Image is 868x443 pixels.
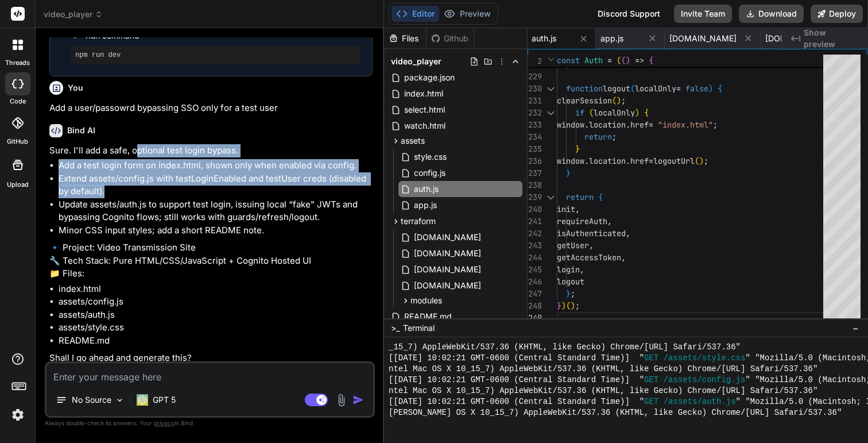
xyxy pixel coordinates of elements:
h6: Bind AI [67,125,95,136]
span: app.js [600,33,623,44]
p: Add a user/passowrd bypassing SSO only for a test user [49,102,373,115]
button: Deploy [811,5,863,23]
span: ntel Mac OS X 10_15_7) AppleWebKit/537.36 (KHTML, like Gecko) Chrome/[URL] Safari/537.36" [389,364,817,375]
span: { [644,107,649,118]
img: attachment [335,394,348,407]
span: ( [566,301,571,311]
span: select.html [403,103,446,117]
span: = [649,156,653,166]
span: [[DATE] 10:02:21 GMT-0600 (Central Standard Time)] " [389,396,644,407]
span: } [575,144,580,154]
div: 238 [528,179,542,191]
div: 236 [528,155,542,167]
span: /assets/config.js [664,375,746,386]
span: . [626,120,630,130]
span: ; [575,301,580,311]
span: package.json [403,71,456,84]
span: , [580,264,584,275]
span: watch.html [403,119,447,133]
div: 230 [528,83,542,95]
li: Update assets/auth.js to support test login, issuing local “fake” JWTs and bypassing Cognito flow... [59,198,373,224]
div: 235 [528,143,542,155]
span: [DOMAIN_NAME] [413,230,482,244]
span: [PERSON_NAME] OS X 10_15_7) AppleWebKit/537.36 (KHTML, like Gecko) Chrome/[URL] Safari/537.36" [389,407,842,418]
span: >_ [391,322,400,334]
div: 232 [528,107,542,119]
span: auth.js [413,182,440,196]
span: logout [603,83,630,94]
span: ; [713,120,718,130]
div: Click to collapse the range. [543,107,558,119]
button: Preview [439,6,495,22]
span: README.md [403,310,453,323]
div: 246 [528,276,542,288]
span: GET [644,375,658,386]
span: video_player [391,56,441,67]
span: } [566,288,571,299]
span: ) [617,95,621,106]
span: ; [621,95,626,106]
label: GitHub [7,137,28,147]
span: const [557,55,580,66]
span: , [607,216,612,226]
span: requireAuth [557,216,607,226]
span: = [676,83,681,94]
span: href [630,120,649,130]
span: GET [644,353,658,364]
div: 240 [528,203,542,215]
span: = [607,55,612,66]
p: Sure. I'll add a safe, optional test login bypass. [49,144,373,157]
li: README.md [59,334,373,348]
p: Always double-check its answers. Your in Bind [45,418,375,429]
span: . [584,120,589,130]
img: GPT 5 [137,394,148,406]
span: , [621,252,626,263]
span: GET [644,396,658,407]
div: Click to collapse the range. [543,83,558,95]
div: Files [384,33,426,44]
span: style.css [413,150,448,164]
div: 244 [528,252,542,264]
span: [DOMAIN_NAME] [413,263,482,276]
label: Upload [7,180,29,190]
span: false [685,83,708,94]
p: GPT 5 [153,394,176,406]
span: window [557,120,584,130]
span: ( [630,83,635,94]
div: 242 [528,228,542,240]
div: 229 [528,71,542,83]
span: ( [695,156,699,166]
li: Extend assets/config.js with testLoginEnabled and testUser creds (disabled by default). [59,172,373,198]
p: 🔹 Project: Video Transmission Site 🔧 Tech Stack: Pure HTML/CSS/JavaScript + Cognito Hosted UI 📁 F... [49,241,373,280]
li: Minor CSS input styles; add a short README note. [59,224,373,237]
span: function [566,83,603,94]
span: ( [589,107,594,118]
span: ( [612,95,617,106]
span: [DOMAIN_NAME] [765,33,832,44]
span: [[DATE] 10:02:21 GMT-0600 (Central Standard Time)] " [389,353,644,364]
span: { [649,55,653,66]
label: threads [5,58,30,68]
span: return [584,132,612,142]
span: ; [704,156,708,166]
div: Click to collapse the range. [543,191,558,203]
span: } [557,301,561,311]
div: 247 [528,288,542,300]
img: icon [352,394,364,406]
span: login [557,264,580,275]
span: "index.html" [658,120,713,130]
span: privacy [154,419,175,426]
span: ; [571,288,575,299]
div: Discord Support [591,5,667,23]
span: Auth [584,55,603,66]
span: _15_7) AppleWebKit/537.36 (KHTML, like Gecko) Chrome/[URL] Safari/537.36" [389,342,741,353]
span: localOnly [594,107,635,118]
span: ) [561,301,566,311]
div: 245 [528,264,542,276]
span: assets [401,135,425,147]
button: Invite Team [674,5,732,23]
span: ntel Mac OS X 10_15_7) AppleWebKit/537.36 (KHTML, like Gecko) Chrome/[URL] Safari/537.36" [389,386,817,396]
span: [DOMAIN_NAME] [669,33,737,44]
span: return [566,192,594,202]
span: auth.js [532,33,556,44]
